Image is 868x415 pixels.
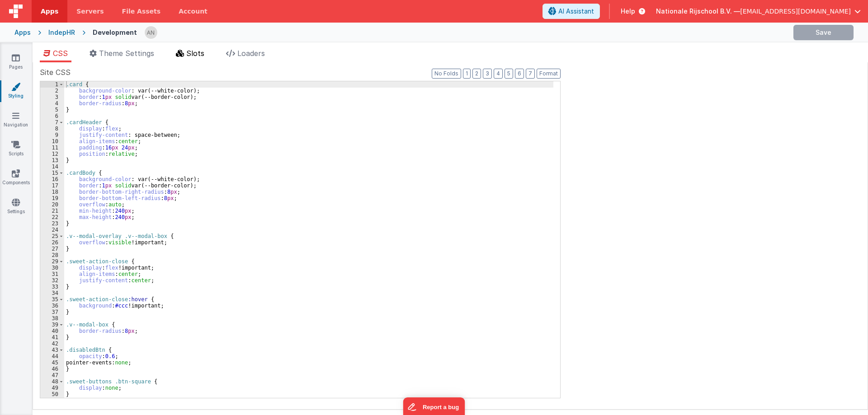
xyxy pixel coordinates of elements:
div: 27 [40,246,64,252]
div: 8 [40,126,64,132]
div: 13 [40,157,64,163]
span: File Assets [122,7,161,16]
button: 5 [505,69,513,79]
div: 15 [40,170,64,176]
img: f1d78738b441ccf0e1fcb79415a71bae [145,26,157,39]
div: 23 [40,220,64,227]
div: 5 [40,107,64,113]
div: 10 [40,138,64,145]
div: 30 [40,265,64,271]
div: 39 [40,322,64,328]
div: 51 [40,397,64,404]
span: Loaders [237,49,265,58]
div: 31 [40,271,64,277]
span: Apps [41,7,58,16]
div: 47 [40,372,64,378]
button: AI Assistant [542,4,600,19]
button: Format [537,69,561,79]
div: 28 [40,252,64,258]
button: 1 [463,69,471,79]
span: AI Assistant [558,7,594,16]
div: 3 [40,94,64,100]
div: 19 [40,195,64,201]
div: 44 [40,353,64,359]
div: 33 [40,284,64,290]
div: IndepHR [48,28,75,37]
span: [EMAIL_ADDRESS][DOMAIN_NAME] [740,7,851,16]
div: 2 [40,88,64,94]
div: 35 [40,296,64,303]
div: 37 [40,309,64,315]
div: 20 [40,201,64,208]
button: 3 [483,69,492,79]
div: 6 [40,113,64,119]
button: 2 [472,69,481,79]
button: No Folds [432,69,461,79]
div: 16 [40,176,64,182]
div: 50 [40,391,64,397]
div: 32 [40,277,64,284]
div: 4 [40,100,64,107]
button: 7 [526,69,535,79]
div: 21 [40,208,64,214]
span: Help [621,7,635,16]
div: 36 [40,303,64,309]
div: 9 [40,132,64,138]
button: Nationale Rijschool B.V. — [EMAIL_ADDRESS][DOMAIN_NAME] [656,7,861,16]
div: 48 [40,378,64,385]
div: Development [93,28,137,37]
div: 42 [40,340,64,347]
div: 29 [40,258,64,265]
div: 40 [40,328,64,334]
button: 6 [515,69,524,79]
span: Servers [76,7,104,16]
div: 14 [40,163,64,170]
div: 24 [40,227,64,233]
div: 7 [40,119,64,126]
div: 1 [40,81,64,88]
div: 22 [40,214,64,220]
div: Apps [14,28,31,37]
span: Nationale Rijschool B.V. — [656,7,740,16]
span: Slots [186,49,204,58]
div: 46 [40,366,64,372]
div: 12 [40,151,64,157]
button: 4 [494,69,503,79]
div: 49 [40,385,64,391]
div: 41 [40,334,64,340]
span: CSS [53,49,68,58]
span: Site CSS [40,67,71,78]
div: 26 [40,239,64,246]
div: 11 [40,145,64,151]
div: 25 [40,233,64,239]
div: 38 [40,315,64,322]
div: 18 [40,189,64,195]
div: 45 [40,359,64,366]
div: 43 [40,347,64,353]
span: Theme Settings [99,49,154,58]
div: 34 [40,290,64,296]
div: 17 [40,182,64,189]
button: Save [793,25,854,40]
